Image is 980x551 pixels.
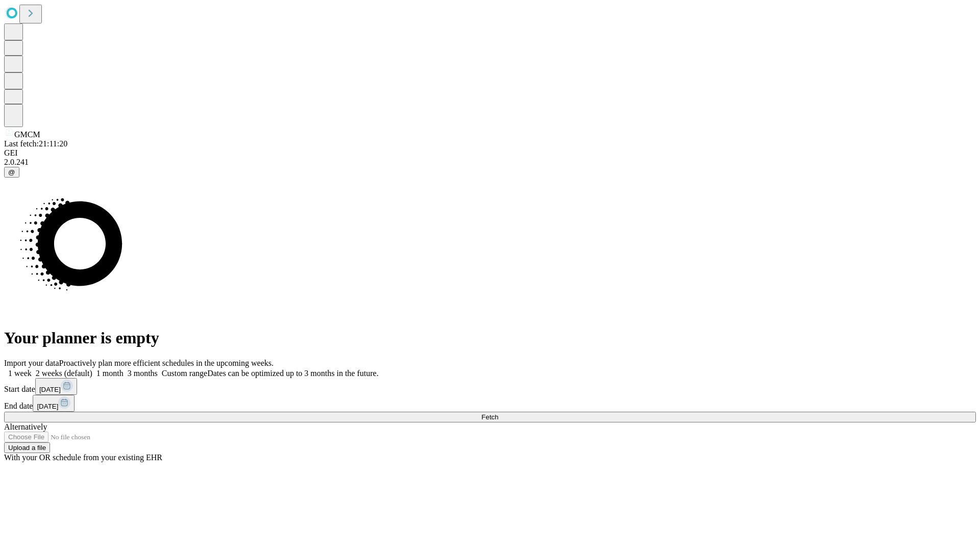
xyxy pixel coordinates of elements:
[37,403,58,410] span: [DATE]
[8,168,15,176] span: @
[33,395,75,412] button: [DATE]
[481,413,498,421] span: Fetch
[4,453,162,462] span: With your OR schedule from your existing EHR
[4,378,976,395] div: Start date
[59,359,274,367] span: Proactively plan more efficient schedules in the upcoming weeks.
[4,329,976,347] h1: Your planner is empty
[4,139,67,148] span: Last fetch: 21:11:20
[4,395,976,412] div: End date
[128,369,158,378] span: 3 months
[36,369,92,378] span: 2 weeks (default)
[4,442,50,453] button: Upload a file
[8,369,32,378] span: 1 week
[162,369,207,378] span: Custom range
[4,148,976,158] div: GEI
[35,378,77,395] button: [DATE]
[4,412,976,422] button: Fetch
[4,422,47,431] span: Alternatively
[4,359,59,367] span: Import your data
[4,167,19,178] button: @
[207,369,378,378] span: Dates can be optimized up to 3 months in the future.
[39,386,61,393] span: [DATE]
[96,369,124,378] span: 1 month
[14,130,40,139] span: GMCM
[4,158,976,167] div: 2.0.241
